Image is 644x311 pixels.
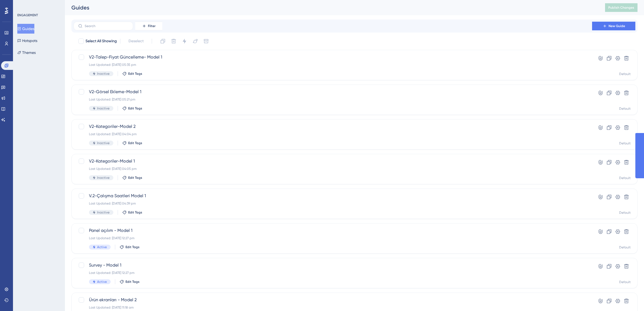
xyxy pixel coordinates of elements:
[135,22,162,30] button: Filter
[17,36,37,46] button: Hotspots
[89,236,577,240] div: Last Updated: [DATE] 12:27 pm
[89,167,577,171] div: Last Updated: [DATE] 04:05 pm
[619,245,631,250] div: Default
[89,54,577,60] span: V2-Talep-Fiyat Güncelleme- Model 1
[605,3,638,12] button: Publish Changes
[122,141,142,145] button: Edit Tags
[97,141,110,145] span: Inactive
[621,290,638,306] iframe: UserGuiding AI Assistant Launcher
[97,210,110,215] span: Inactive
[619,280,631,284] div: Default
[85,24,128,28] input: Search
[592,22,635,30] button: New Guide
[89,97,577,102] div: Last Updated: [DATE] 05:21 pm
[85,38,117,44] span: Select All Showing
[128,38,144,44] span: Deselect
[608,5,634,10] span: Publish Changes
[126,280,140,284] span: Edit Tags
[89,89,577,95] span: V2-Görsel Ekleme-Model 1
[128,176,142,180] span: Edit Tags
[128,210,142,215] span: Edit Tags
[89,297,577,303] span: Ürün ekranları - Model 2
[120,280,140,284] button: Edit Tags
[89,158,577,164] span: V2-Kategoriler-Model 1
[89,193,577,199] span: V.2-Çalışma Saatleri Model 1
[609,24,625,28] span: New Guide
[97,72,110,76] span: Inactive
[97,176,110,180] span: Inactive
[89,227,577,234] span: Panel açılım - Model 1
[619,72,631,76] div: Default
[619,106,631,111] div: Default
[619,176,631,180] div: Default
[97,106,110,111] span: Inactive
[148,24,156,28] span: Filter
[128,72,142,76] span: Edit Tags
[126,245,140,249] span: Edit Tags
[97,280,107,284] span: Active
[89,262,577,268] span: Survey - Model 1
[89,132,577,136] div: Last Updated: [DATE] 04:04 pm
[17,24,34,34] button: Guides
[97,245,107,249] span: Active
[89,123,577,130] span: V2-Kategoriler-Model 2
[619,141,631,145] div: Default
[124,36,148,46] button: Deselect
[128,141,142,145] span: Edit Tags
[619,210,631,215] div: Default
[71,4,592,11] div: Guides
[120,245,140,249] button: Edit Tags
[89,305,577,310] div: Last Updated: [DATE] 11:18 am
[128,106,142,111] span: Edit Tags
[89,201,577,206] div: Last Updated: [DATE] 04:39 pm
[122,176,142,180] button: Edit Tags
[89,271,577,275] div: Last Updated: [DATE] 12:27 pm
[89,63,577,67] div: Last Updated: [DATE] 05:35 pm
[122,72,142,76] button: Edit Tags
[122,210,142,215] button: Edit Tags
[122,106,142,111] button: Edit Tags
[17,48,36,57] button: Themes
[17,13,38,17] div: ENGAGEMENT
